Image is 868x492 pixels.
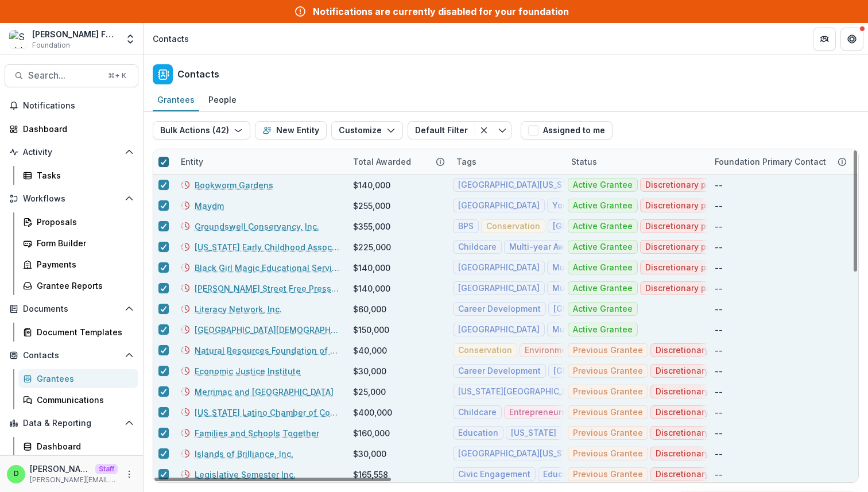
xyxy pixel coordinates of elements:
div: Divyansh [14,470,19,478]
div: Tasks [37,169,129,181]
div: $30,000 [353,365,386,377]
div: -- [715,262,723,274]
button: Bulk Actions (42) [153,121,250,140]
span: [GEOGRAPHIC_DATA][US_STATE] [458,449,585,459]
div: Status [564,149,708,174]
div: $255,000 [353,200,390,212]
span: Discretionary payment recipient [645,242,774,252]
span: Career Development [458,366,541,376]
a: Tasks [18,166,138,185]
div: $225,000 [353,241,391,253]
span: [GEOGRAPHIC_DATA] [553,366,635,376]
div: $150,000 [353,324,389,336]
span: Activity [23,148,120,157]
div: $165,558 [353,468,388,481]
a: Communications [18,390,138,409]
span: Discretionary payment recipient [656,470,784,479]
div: -- [715,427,723,439]
a: Natural Resources Foundation of [US_STATE] [195,344,339,357]
span: Discretionary payment recipient [645,201,774,211]
div: -- [715,365,723,377]
span: Discretionary payment recipient [645,180,774,190]
div: $30,000 [353,448,386,460]
span: Documents [23,304,120,314]
span: Previous Grantee [573,470,643,479]
span: Career Development [458,304,541,314]
span: Education [543,470,583,479]
div: Tags [449,149,564,174]
span: Environmental Education [525,346,625,355]
span: Multi-year Award [552,325,621,335]
button: Open entity switcher [122,28,138,51]
div: $40,000 [353,344,387,357]
button: Open Workflows [5,189,138,208]
span: Discretionary payment recipient [645,263,774,273]
span: Previous Grantee [573,366,643,376]
div: Dashboard [37,440,129,452]
div: -- [715,406,723,419]
div: Communications [37,394,129,406]
span: Previous Grantee [573,408,643,417]
a: Islands of Brilliance, Inc. [195,448,293,460]
span: Active Grantee [573,304,633,314]
a: Grantee Reports [18,276,138,295]
div: -- [715,344,723,357]
button: Toggle menu [493,121,511,140]
nav: breadcrumb [148,30,193,47]
span: Foundation [32,40,70,51]
span: Education [458,428,498,438]
div: -- [715,282,723,295]
button: Notifications [5,96,138,115]
div: $140,000 [353,262,390,274]
div: Entity [174,149,346,174]
span: [GEOGRAPHIC_DATA] [458,325,540,335]
a: Legislative Semester Inc. [195,468,296,481]
div: Total Awarded [346,149,449,174]
span: Discretionary payment recipient [656,366,784,376]
a: Groundswell Conservancy, Inc. [195,220,319,233]
div: -- [715,324,723,336]
span: Active Grantee [573,201,633,211]
button: Open Data & Reporting [5,414,138,432]
a: Dashboard [5,119,138,138]
div: Dashboard [23,123,129,135]
div: Grantees [37,373,129,385]
span: [GEOGRAPHIC_DATA][US_STATE] [458,180,585,190]
span: Civic Engagement [458,470,530,479]
span: [GEOGRAPHIC_DATA] [458,284,540,293]
span: Entrepreneurship [509,408,579,417]
span: Discretionary payment recipient [656,408,784,417]
span: Previous Grantee [573,428,643,438]
span: Previous Grantee [573,346,643,355]
span: Discretionary payment recipient [656,428,784,438]
button: Clear filter [475,121,493,140]
a: Dashboard [18,437,138,456]
span: Multi-year Award [552,263,621,273]
p: [PERSON_NAME][EMAIL_ADDRESS][DOMAIN_NAME] [30,475,118,485]
span: Active Grantee [573,222,633,231]
a: Payments [18,255,138,274]
div: Foundation Primary Contact [708,156,833,168]
div: Total Awarded [346,156,418,168]
span: Workflows [23,194,120,204]
a: Economic Justice Institute [195,365,301,377]
div: $140,000 [353,282,390,295]
div: Contacts [153,33,189,45]
div: $140,000 [353,179,390,191]
span: Notifications [23,101,134,111]
div: $355,000 [353,220,390,233]
span: Search... [28,70,101,81]
a: Literacy Network, Inc. [195,303,282,315]
button: Assigned to me [521,121,613,140]
div: $400,000 [353,406,392,419]
div: Status [564,156,604,168]
a: Black Girl Magic Educational Services [195,262,339,274]
a: Proposals [18,212,138,231]
div: $25,000 [353,386,386,398]
button: More [122,467,136,481]
div: People [204,91,241,108]
a: Families and Schools Together [195,427,319,439]
div: Tags [449,156,483,168]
